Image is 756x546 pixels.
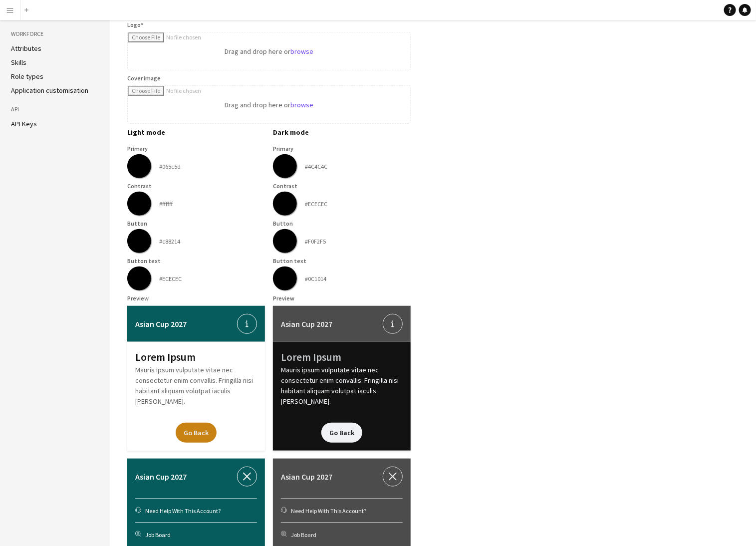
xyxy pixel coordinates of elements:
[135,350,257,365] div: Lorem Ipsum
[11,105,99,114] h3: API
[127,128,265,137] h3: Light mode
[159,275,182,282] div: #ECECEC
[305,163,327,170] div: #4C4C4C
[11,86,88,95] a: Application customisation
[11,58,26,67] a: Skills
[11,119,37,128] a: API Keys
[273,128,411,137] h3: Dark mode
[273,342,411,451] div: Mauris ipsum vulputate vitae nec consectetur enim convallis. Fringilla nisi habitant aliquam volu...
[305,275,326,282] div: #0C1014
[159,200,173,208] div: #ffffff
[159,163,181,170] div: #065c5d
[127,342,265,451] div: Mauris ipsum vulputate vitae nec consectetur enim convallis. Fringilla nisi habitant aliquam volu...
[159,238,180,245] div: #c88214
[305,238,326,245] div: #F0F2F5
[281,499,403,523] div: Need Help With This Account?
[176,423,217,443] button: Go Back
[11,44,41,53] a: Attributes
[11,72,43,81] a: Role types
[305,200,327,208] div: #ECECEC
[281,350,403,365] div: Lorem Ipsum
[281,318,332,330] span: Asian Cup 2027
[321,423,362,443] button: Go Back
[135,499,257,523] div: Need Help With This Account?
[11,29,99,38] h3: Workforce
[281,471,332,483] span: Asian Cup 2027
[135,318,187,330] span: Asian Cup 2027
[135,471,187,483] span: Asian Cup 2027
